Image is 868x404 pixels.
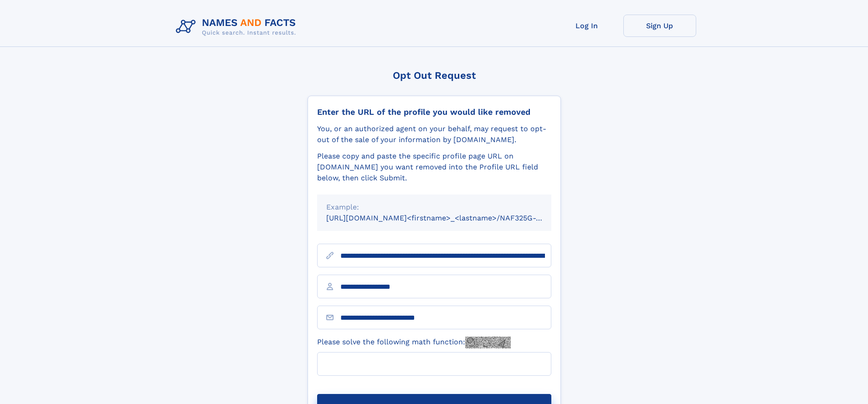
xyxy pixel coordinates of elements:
div: Please copy and paste the specific profile page URL on [DOMAIN_NAME] you want removed into the Pr... [317,151,551,184]
div: Opt Out Request [308,70,561,81]
a: Sign Up [623,15,696,37]
a: Log In [550,15,623,37]
label: Please solve the following math function: [317,337,511,348]
img: Logo Names and Facts [172,15,303,39]
div: You, or an authorized agent on your behalf, may request to opt-out of the sale of your informatio... [317,123,551,145]
small: [URL][DOMAIN_NAME]<firstname>_<lastname>/NAF325G-xxxxxxxx [326,214,569,222]
div: Example: [326,202,542,213]
div: Enter the URL of the profile you would like removed [317,107,551,117]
